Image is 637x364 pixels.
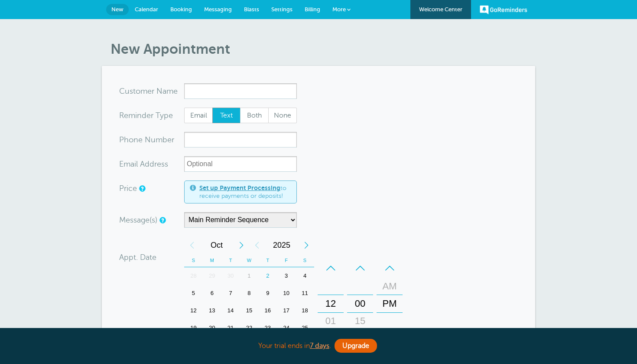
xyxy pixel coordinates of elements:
span: Text [213,108,240,123]
div: 28 [184,267,203,285]
label: Message(s) [119,216,157,224]
div: Minutes [347,259,373,348]
label: Both [240,108,269,123]
div: Wednesday, October 1 [240,267,259,285]
div: AM [379,278,400,295]
div: Today, Thursday, October 2 [258,267,277,285]
div: ress [119,156,184,172]
a: An optional price for the appointment. If you set a price, you can include a payment link in your... [139,186,144,191]
input: Optional [184,156,297,172]
div: 23 [258,319,277,337]
div: 14 [221,302,240,319]
div: 2 [258,267,277,285]
div: 22 [240,319,259,337]
div: Thursday, October 9 [258,285,277,302]
div: Friday, October 24 [277,319,296,337]
div: Next Year [299,236,314,254]
th: F [277,254,296,267]
div: 24 [277,319,296,337]
div: Saturday, October 25 [296,319,314,337]
div: PM [379,295,400,312]
div: 13 [203,302,221,319]
div: Thursday, October 23 [258,319,277,337]
div: Tuesday, October 14 [221,302,240,319]
div: 29 [203,267,221,285]
div: 00 [350,295,370,312]
th: M [203,254,221,267]
span: il Add [134,160,154,168]
span: Billing [305,6,320,13]
span: New [111,6,123,13]
div: 30 [221,267,240,285]
div: Previous Month [184,236,200,254]
div: 12 [184,302,203,319]
span: Cus [119,87,133,95]
a: Upgrade [335,339,377,353]
div: 16 [258,302,277,319]
div: mber [119,132,184,148]
div: Tuesday, October 21 [221,319,240,337]
div: 17 [277,302,296,319]
span: October [200,236,234,254]
div: Previous Year [249,236,265,254]
div: 10 [277,285,296,302]
div: Monday, September 29 [203,267,221,285]
div: Wednesday, October 22 [240,319,259,337]
div: Sunday, October 12 [184,302,203,319]
div: Wednesday, October 15 [240,302,259,319]
div: ame [119,83,184,99]
div: Friday, October 3 [277,267,296,285]
div: 9 [258,285,277,302]
div: Tuesday, October 7 [221,285,240,302]
label: Text [212,108,241,123]
span: More [332,6,346,13]
span: None [269,108,296,123]
div: 20 [203,319,221,337]
div: 25 [296,319,314,337]
div: 11 [296,285,314,302]
div: Monday, October 13 [203,302,221,319]
th: S [184,254,203,267]
th: S [296,254,314,267]
span: 2025 [265,236,299,254]
div: Sunday, September 28 [184,267,203,285]
div: 18 [296,302,314,319]
div: Sunday, October 19 [184,319,203,337]
label: Appt. Date [119,253,156,261]
span: Settings [271,6,292,13]
div: Monday, October 20 [203,319,221,337]
div: 1 [240,267,259,285]
span: Email [185,108,212,123]
div: 15 [350,312,370,330]
th: T [258,254,277,267]
span: Blasts [244,6,259,13]
div: Sunday, October 5 [184,285,203,302]
div: Saturday, October 4 [296,267,314,285]
div: Hours [318,259,344,348]
label: Price [119,184,137,192]
span: to receive payments or deposits! [199,184,291,200]
div: Tuesday, September 30 [221,267,240,285]
div: 4 [296,267,314,285]
a: 7 days [310,342,329,350]
div: Your trial ends in . [102,337,535,355]
div: 5 [184,285,203,302]
div: Saturday, October 18 [296,302,314,319]
div: Thursday, October 16 [258,302,277,319]
span: Calendar [135,6,158,13]
label: Reminder Type [119,111,173,119]
span: tomer N [133,87,162,95]
div: Saturday, October 11 [296,285,314,302]
div: 01 [320,312,341,330]
a: Set up Payment Processing [199,184,280,191]
div: 15 [240,302,259,319]
div: Friday, October 17 [277,302,296,319]
div: 3 [277,267,296,285]
a: New [106,4,129,15]
th: T [221,254,240,267]
span: Pho [119,136,133,144]
span: Booking [170,6,192,13]
span: Ema [119,160,134,168]
span: ne Nu [133,136,156,144]
div: 6 [203,285,221,302]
